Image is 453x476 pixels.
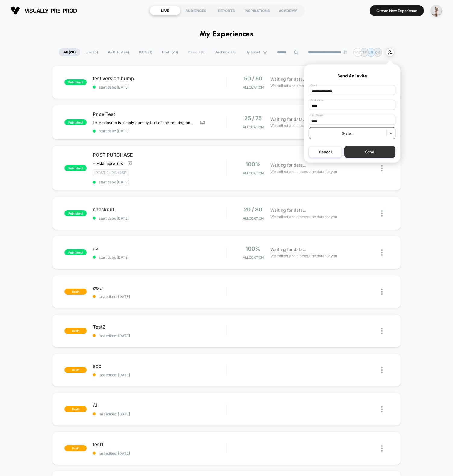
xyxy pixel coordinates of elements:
[134,48,157,56] span: 100% ( 1 )
[64,79,87,85] span: published
[93,152,226,158] span: POST PURCHASE
[381,289,383,295] img: close
[93,206,226,212] span: checkout
[93,129,226,133] span: start date: [DATE]
[353,48,362,57] div: + 17
[244,75,262,82] span: 50 / 50
[270,116,306,123] span: Waiting for data...
[93,75,226,81] span: test version bump
[59,48,80,56] span: All ( 28 )
[24,8,77,14] span: visually-pre-prod
[243,171,264,175] span: Allocation
[370,5,424,16] button: Create New Experience
[242,6,273,15] div: INSPIRATIONS
[64,328,87,334] span: draft
[64,445,87,451] span: draft
[93,111,226,117] span: Price Test
[381,249,383,256] img: close
[381,406,383,412] img: close
[64,367,87,373] span: draft
[381,210,383,217] img: close
[93,285,226,291] span: ששש
[430,5,442,17] img: ppic
[211,48,240,56] span: Archived ( 7 )
[243,216,264,221] span: Allocation
[211,6,242,15] div: REPORTS
[200,30,254,39] h1: My Experiences
[270,253,337,259] span: We collect and process the data for you
[381,445,383,452] img: close
[64,210,87,216] span: published
[270,169,337,174] span: We collect and process the data for you
[64,119,87,125] span: published
[243,85,264,89] span: Allocation
[309,74,395,78] p: Send An Invite
[375,50,380,55] p: OK
[150,6,180,15] div: LIVE
[93,255,226,260] span: start date: [DATE]
[344,146,395,158] button: Send
[244,115,262,121] span: 25 / 75
[93,85,226,89] span: start date: [DATE]
[270,207,306,214] span: Waiting for data...
[158,48,183,56] span: Draft ( 23 )
[244,206,262,213] span: 20 / 80
[64,249,87,255] span: published
[180,6,211,15] div: AUDIENCES
[243,125,264,129] span: Allocation
[381,165,383,171] img: close
[11,6,20,15] img: Visually logo
[9,6,79,15] button: visually-pre-prod
[93,451,226,456] span: last edited: [DATE]
[273,6,303,15] div: ACADEMY
[369,50,373,55] p: JR
[93,402,226,408] span: AI
[93,180,226,184] span: start date: [DATE]
[93,412,226,416] span: last edited: [DATE]
[245,50,260,55] span: By Label
[93,334,226,338] span: last edited: [DATE]
[93,441,226,447] span: test1
[64,289,87,295] span: draft
[270,214,337,220] span: We collect and process the data for you
[381,367,383,373] img: close
[93,294,226,299] span: last edited: [DATE]
[93,120,196,125] span: Lorem Ipsum is simply dummy text of the printing and typesetting industry. Lorem Ipsum has been t...
[270,83,337,89] span: We collect and process the data for you
[81,48,102,56] span: Live ( 5 )
[270,123,337,128] span: We collect and process the data for you
[270,76,306,83] span: Waiting for data...
[270,162,306,168] span: Waiting for data...
[93,373,226,377] span: last edited: [DATE]
[64,406,87,412] span: draft
[309,146,342,158] button: Cancel
[93,246,226,252] span: av
[103,48,133,56] span: A/B Test ( 4 )
[93,169,129,176] span: Post Purchase
[93,161,123,166] span: + Add more info
[243,255,264,260] span: Allocation
[381,328,383,334] img: close
[362,50,367,55] p: TP
[429,5,444,17] button: ppic
[93,216,226,221] span: start date: [DATE]
[343,50,347,54] img: end
[270,246,306,253] span: Waiting for data...
[245,161,261,168] span: 100%
[64,165,87,171] span: published
[93,324,226,330] span: Test2
[93,363,226,369] span: abc
[245,246,261,252] span: 100%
